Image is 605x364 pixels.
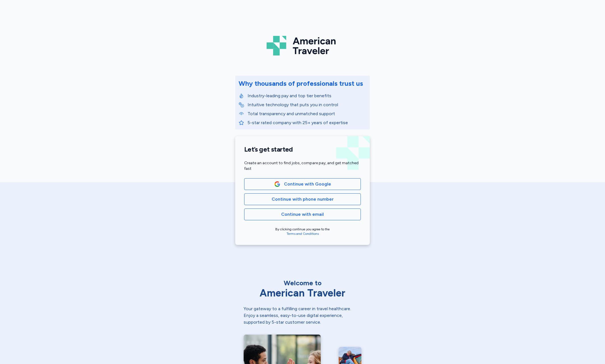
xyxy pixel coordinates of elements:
p: Industry-leading pay and top tier benefits [248,92,366,99]
span: Continue with email [281,211,324,218]
div: Welcome to [244,279,361,288]
div: By clicking continue you agree to the [244,227,361,236]
h1: Let’s get started [244,145,361,154]
img: Google Logo [274,181,280,187]
div: American Traveler [244,288,361,299]
div: Why thousands of professionals trust us [239,79,363,88]
span: Continue with phone number [272,196,334,203]
img: Logo [267,34,338,58]
a: Terms and Conditions [287,232,319,236]
div: Your gateway to a fulfilling career in travel healthcare. Enjoy a seamless, easy-to-use digital e... [244,305,361,326]
span: Continue with Google [284,181,331,187]
div: Create an account to find jobs, compare pay, and get matched fast [244,160,361,171]
button: Continue with phone number [244,193,361,205]
p: 5-star rated company with 25+ years of expertise [248,119,366,126]
button: Google LogoContinue with Google [244,178,361,190]
p: Total transparency and unmatched support [248,110,366,117]
p: Intuitive technology that puts you in control [248,101,366,108]
button: Continue with email [244,208,361,220]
